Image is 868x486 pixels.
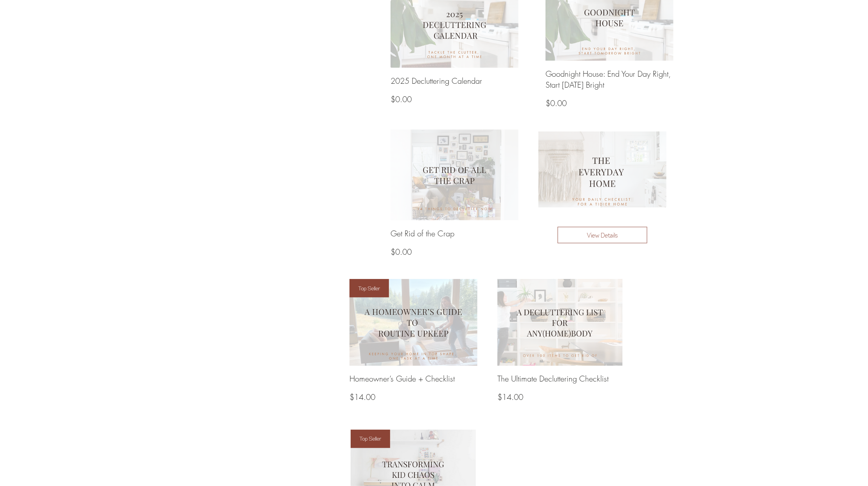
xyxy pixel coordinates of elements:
[558,227,647,243] button: View Details
[349,279,389,297] span: Top Seller
[497,279,623,366] img: The Ultimate Decluttering Checklist
[534,129,671,210] img: The Everyday Home: Your Daily Checklist for a Tidier Home
[538,131,666,263] a: The Everyday Home: Your Daily Checklist for a Tidier HomeView Details
[349,374,455,385] h3: Homeowner’s Guide + Checklist
[391,247,412,257] span: $0.00
[391,228,454,239] h3: Get Rid of the Crap
[564,230,641,240] span: View Details
[497,392,523,403] span: $14.00
[349,279,477,366] img: Homeowner’s Guide + Checklist
[497,374,609,385] h3: The Ultimate Decluttering Checklist
[351,430,390,448] span: Top Seller
[391,94,412,104] span: $0.00
[497,279,623,410] a: The Ultimate Decluttering ChecklistThe Ultimate Decluttering Checklist$14.00
[349,279,477,410] a: Homeowner’s Guide + ChecklistHomeowner’s Guide + Checklist$14.00
[546,98,567,108] span: $0.00
[546,68,674,90] h3: Goodnight House: End Your Day Right, Start [DATE] Bright
[391,130,519,265] a: Get Rid of the CrapGet Rid of the Crap$0.00
[349,392,375,403] span: $14.00
[391,76,482,86] h3: 2025 Decluttering Calendar
[391,130,519,220] img: Get Rid of the Crap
